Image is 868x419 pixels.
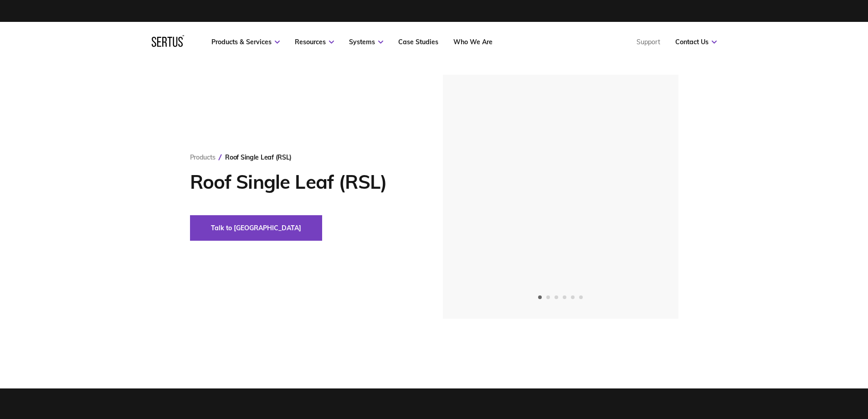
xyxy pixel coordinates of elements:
h1: Roof Single Leaf (RSL) [190,171,416,193]
span: Go to slide 6 [579,295,583,299]
button: Talk to [GEOGRAPHIC_DATA] [190,215,322,241]
a: Resources [295,38,334,46]
span: Go to slide 5 [571,295,575,299]
a: Products [190,153,216,161]
a: Contact Us [675,38,717,46]
a: Systems [349,38,383,46]
a: Products & Services [211,38,280,46]
span: Go to slide 3 [555,295,558,299]
span: Go to slide 2 [546,295,550,299]
span: Go to slide 4 [563,295,566,299]
a: Who We Are [453,38,493,46]
a: Support [637,38,660,46]
a: Case Studies [398,38,438,46]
